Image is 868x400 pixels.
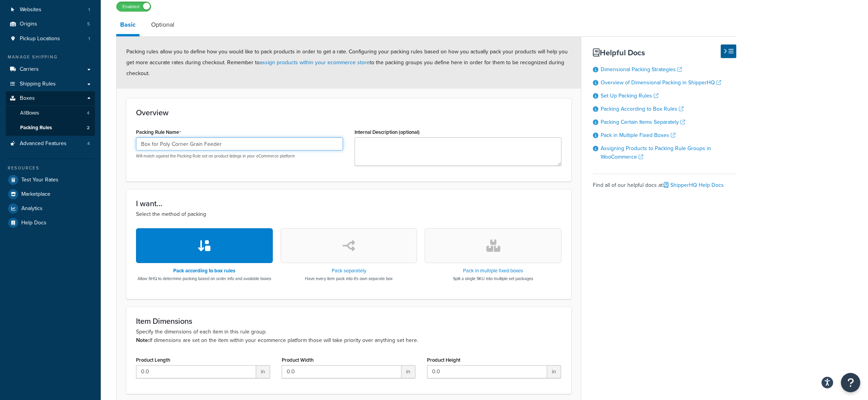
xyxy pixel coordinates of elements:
[21,205,43,212] span: Analytics
[721,44,736,58] button: Hide Help Docs
[6,62,95,77] a: Carriers
[601,131,675,139] a: Pack in Multiple Fixed Boxes
[136,317,561,325] h3: Item Dimensions
[136,108,561,117] h3: Overview
[256,365,270,378] span: in
[6,121,95,135] a: Packing Rules2
[136,357,170,363] label: Product Length
[453,268,533,274] h3: Pack in multiple fixed boxes
[6,77,95,91] a: Shipping Rules
[136,153,343,159] p: Will match against the Packing Rule set on product listings in your eCommerce platform
[116,15,139,36] a: Basic
[20,140,67,147] span: Advanced Features
[6,17,95,31] a: Origins5
[20,7,41,13] span: Websites
[6,91,95,106] a: Boxes
[20,81,56,87] span: Shipping Rules
[20,66,39,73] span: Carriers
[6,3,95,17] li: Websites
[20,21,37,27] span: Origins
[593,174,736,191] div: Find all of our helpful docs at:
[20,125,52,131] span: Packing Rules
[6,137,95,151] li: Advanced Features
[6,165,95,171] div: Resources
[601,92,658,100] a: Set Up Packing Rules
[20,36,60,42] span: Pickup Locations
[6,106,95,120] a: AllBoxes4
[87,140,90,147] span: 4
[20,95,35,102] span: Boxes
[117,2,151,11] label: Enabled
[6,173,95,187] a: Test Your Rates
[6,121,95,135] li: Packing Rules
[88,36,90,42] span: 1
[6,54,95,60] div: Manage Shipping
[305,275,393,282] p: Have every item pack into it's own separate box
[136,199,561,208] h3: I want...
[601,65,682,74] a: Dimensional Packing Strategies
[841,373,860,392] button: Open Resource Center
[88,7,90,13] span: 1
[6,216,95,230] a: Help Docs
[6,32,95,46] a: Pickup Locations1
[136,328,561,345] p: Specify the dimensions of each item in this rule group. If dimensions are set on the item within ...
[453,275,533,282] p: Split a single SKU into multiple set packages
[401,365,415,378] span: in
[6,91,95,135] li: Boxes
[260,58,370,67] a: assign products within your ecommerce store
[138,268,271,274] h3: Pack according to box rules
[601,105,684,113] a: Packing According to Box Rules
[138,275,271,282] p: Allow SHQ to determine packing based on order info and available boxes
[355,129,420,135] label: Internal Description (optional)
[136,210,561,219] p: Select the method of packing
[601,144,711,161] a: Assigning Products to Packing Rule Groups in WooCommerce
[547,365,561,378] span: in
[21,191,50,198] span: Marketplace
[6,32,95,46] li: Pickup Locations
[126,48,568,77] span: Packing rules allow you to define how you would like to pack products in order to get a rate. Con...
[6,3,95,17] a: Websites1
[601,79,721,87] a: Overview of Dimensional Packing in ShipperHQ
[136,129,181,135] label: Packing Rule Name
[6,202,95,215] a: Analytics
[593,48,736,57] h3: Helpful Docs
[6,17,95,31] li: Origins
[6,187,95,201] a: Marketplace
[87,110,90,116] span: 4
[601,118,685,126] a: Packing Certain Items Separately
[305,268,393,274] h3: Pack separately
[427,357,460,363] label: Product Height
[136,336,150,344] b: Note:
[21,177,59,183] span: Test Your Rates
[147,15,178,34] a: Optional
[87,125,90,131] span: 2
[282,357,313,363] label: Product Width
[87,21,90,27] span: 5
[664,181,724,189] a: ShipperHQ Help Docs
[20,110,39,116] span: All Boxes
[6,137,95,151] a: Advanced Features4
[21,220,46,226] span: Help Docs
